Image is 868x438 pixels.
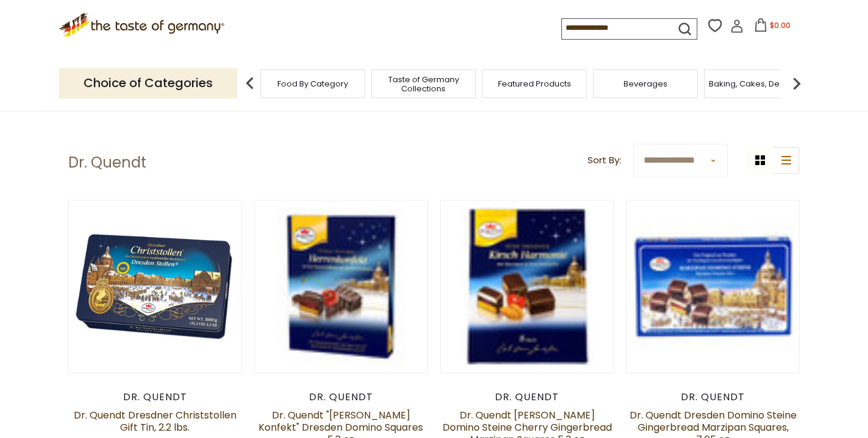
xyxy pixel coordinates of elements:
[498,79,571,88] a: Featured Products
[375,75,472,93] a: Taste of Germany Collections
[770,20,791,30] span: $0.00
[441,200,613,373] img: Dr. Quendt Kirsch Harmonie Domino Steine Cherry Gingerbread Marzipan Squares 5.3 oz
[69,200,241,373] img: Dr. Quendt Dresdner Christstollen Gift Tin, 2.2 lbs.
[74,408,237,434] a: Dr. Quendt Dresdner Christstollen Gift Tin, 2.2 lbs.
[238,71,262,96] img: previous arrow
[68,154,146,172] h1: Dr. Quendt
[59,68,237,98] p: Choice of Categories
[588,153,621,168] label: Sort By:
[627,200,799,373] img: Dr. Quendt Dresden Domino Steine Gingerbread Marzipan Squares, 7.05 oz
[68,391,242,403] div: Dr. Quendt
[255,200,427,373] img: Dr. Quendt "Herren Konfekt" Dresden Domino Squares 5.3 oz
[254,391,428,403] div: Dr. Quendt
[746,18,798,37] button: $0.00
[440,391,614,403] div: Dr. Quendt
[624,79,667,88] a: Beverages
[784,71,809,96] img: next arrow
[709,79,803,88] a: Baking, Cakes, Desserts
[626,391,800,403] div: Dr. Quendt
[277,79,348,88] a: Food By Category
